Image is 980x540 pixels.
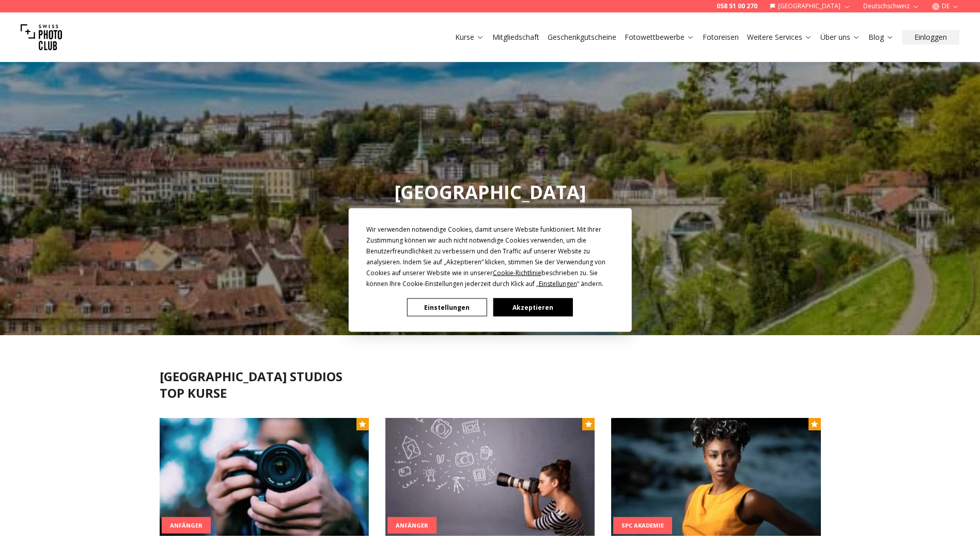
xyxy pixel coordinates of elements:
[539,279,577,288] span: Einstellungen
[366,224,614,289] div: Wir verwenden notwendige Cookies, damit unsere Website funktioniert. Mit Ihrer Zustimmung können ...
[493,268,541,277] span: Cookie-Richtlinie
[348,208,631,332] div: Cookie Consent Prompt
[493,298,572,317] button: Akzeptieren
[407,298,487,317] button: Einstellungen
